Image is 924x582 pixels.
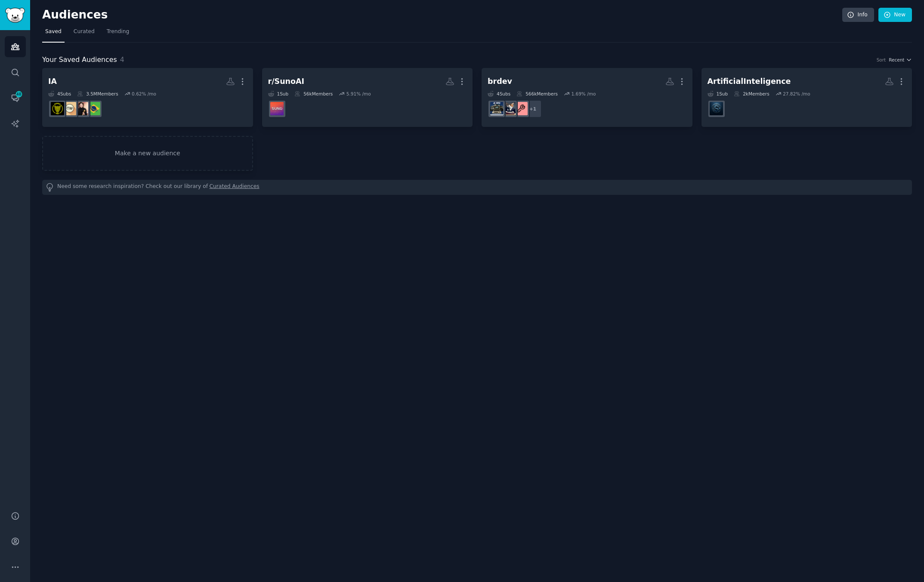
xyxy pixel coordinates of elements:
[268,91,289,97] div: 1 Sub
[488,76,512,87] div: brdev
[783,91,810,97] div: 27.82 % /mo
[889,57,912,63] button: Recent
[346,91,371,97] div: 5.91 % /mo
[75,102,88,115] img: brasil
[74,28,95,36] span: Curated
[482,68,692,127] a: brdev4Subs566kMembers1.69% /mo+1conselhodecarreiradevBRbrdev
[708,91,728,97] div: 1 Sub
[878,8,912,22] a: New
[490,102,504,115] img: brdev
[5,8,25,23] img: GummySearch logo
[210,183,260,192] a: Curated Audiences
[120,55,124,64] span: 4
[132,91,156,97] div: 0.62 % /mo
[268,76,305,87] div: r/SunoAI
[701,68,912,127] a: ArtificialInteligence1Sub2kMembers27.82% /moAIPrompt_requests
[15,91,23,97] span: 48
[42,25,65,43] a: Saved
[708,76,791,87] div: ArtificialInteligence
[48,91,71,97] div: 4 Sub s
[5,87,26,108] a: 48
[45,28,62,36] span: Saved
[524,100,542,118] div: + 1
[42,136,253,171] a: Make a new audience
[77,91,118,97] div: 3.5M Members
[71,25,98,43] a: Curated
[488,91,510,97] div: 4 Sub s
[42,180,912,195] div: Need some research inspiration? Check out our library of
[710,102,723,115] img: AIPrompt_requests
[104,25,132,43] a: Trending
[42,8,842,22] h2: Audiences
[262,68,473,127] a: r/SunoAI1Sub56kMembers5.91% /moSunoAI
[516,91,558,97] div: 566k Members
[51,102,64,115] img: IA_Futuro_IA
[877,57,886,63] div: Sort
[48,76,57,87] div: IA
[889,57,904,63] span: Recent
[734,91,769,97] div: 2k Members
[294,91,333,97] div: 56k Members
[63,102,76,115] img: aprendaIA
[514,102,528,115] img: conselhodecarreira
[571,91,596,97] div: 1.69 % /mo
[42,68,253,127] a: IA4Subs3.5MMembers0.62% /mobrasilivrebrasilaprendaIAIA_Futuro_IA
[42,55,117,65] span: Your Saved Audiences
[270,102,284,115] img: SunoAI
[87,102,100,115] img: brasilivre
[502,102,516,115] img: devBR
[107,28,129,36] span: Trending
[842,8,874,22] a: Info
